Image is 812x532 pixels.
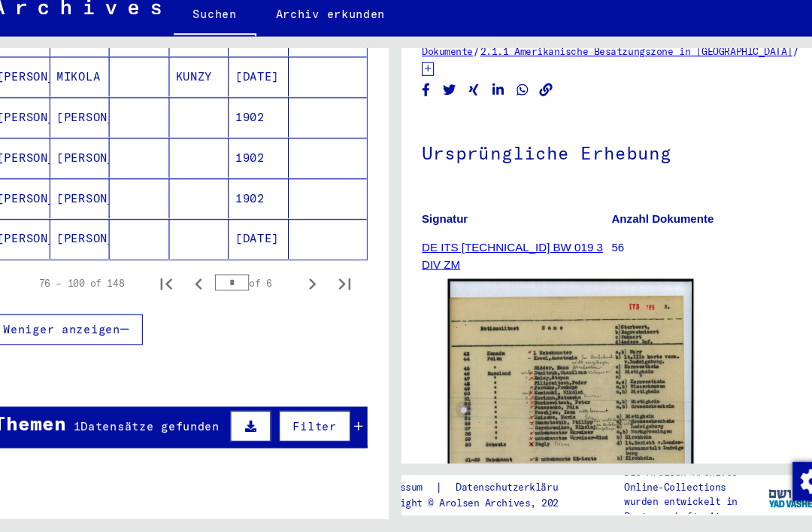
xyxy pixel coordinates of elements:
p: wurden entwickelt in Partnerschaft mit [590,497,724,524]
mat-cell: [PERSON_NAME] [3,166,59,203]
mat-cell: 1902 [224,204,280,241]
button: Share on LinkedIn [466,112,482,131]
a: Datenschutzerklärung [423,482,558,498]
button: Copy link [511,112,526,131]
p: Copyright © Arolsen Archives, 2021 [356,498,558,512]
span: DE [780,14,797,24]
mat-cell: [PERSON_NAME] [3,129,59,166]
b: Anzahl Dokumente [579,235,674,247]
mat-cell: [PERSON_NAME] [59,129,114,166]
b: Signatur [403,235,446,247]
mat-cell: [PERSON_NAME] [3,242,59,278]
mat-cell: MIKOLA [59,91,114,128]
button: Share on Facebook [399,112,415,131]
div: 76 – 100 of 148 [48,294,127,308]
button: Share on WhatsApp [489,112,504,131]
button: Weniger anzeigen [2,330,144,358]
span: 1 [80,427,87,440]
mat-cell: [PERSON_NAME] [3,204,59,241]
span: / [747,78,753,92]
mat-cell: [PERSON_NAME] [59,242,114,278]
button: First page [151,286,181,316]
a: 2.1.1 Amerikanische Besatzungszone in [GEOGRAPHIC_DATA] [457,80,747,91]
mat-cell: [PERSON_NAME] [3,91,59,128]
button: Next page [286,286,317,316]
a: Suchen [173,33,250,72]
div: Zustimmung ändern [746,466,782,502]
div: | [356,482,558,498]
mat-cell: 1902 [224,166,280,203]
span: Filter [283,427,324,440]
div: of 6 [211,293,286,308]
mat-cell: [PERSON_NAME] [59,204,114,241]
img: Zustimmung ändern [747,467,783,503]
p: Die Arolsen Archives Online-Collections [590,470,724,497]
button: Last page [317,286,347,316]
h1: Ursprüngliche Erhebung [403,145,754,211]
span: Datensätze gefunden [87,427,216,440]
mat-cell: [DATE] [224,91,280,128]
button: Previous page [181,286,211,316]
div: Themen [6,417,74,444]
button: Share on Twitter [421,112,437,131]
mat-cell: [PERSON_NAME] [59,166,114,203]
a: Archiv erkunden [250,33,387,69]
a: Impressum [356,482,416,498]
span: / [450,78,457,92]
mat-cell: 1902 [224,129,280,166]
mat-cell: KUNZY [169,91,225,128]
p: 56 [579,260,754,275]
mat-cell: [DATE] [224,242,280,278]
button: Share on Xing [444,112,459,131]
button: Filter [271,419,337,448]
span: Weniger anzeigen [15,337,123,351]
a: DE ITS [TECHNICAL_ID] BW 019 3 DIV ZM [403,261,571,289]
